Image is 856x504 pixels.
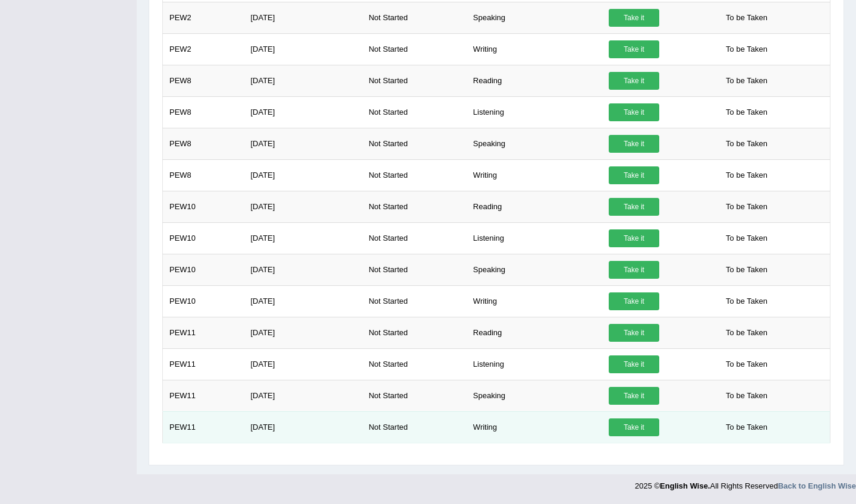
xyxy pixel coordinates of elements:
td: Not Started [362,2,467,33]
td: PEW2 [163,2,244,33]
a: Take it [609,103,659,121]
span: To be Taken [720,40,773,58]
a: Take it [609,261,659,279]
td: Not Started [362,191,467,222]
td: Listening [467,222,602,254]
td: PEW11 [163,380,244,411]
td: PEW10 [163,254,244,285]
a: Take it [609,292,659,310]
td: Not Started [362,128,467,159]
a: Take it [609,198,659,216]
td: Speaking [467,254,602,285]
td: Not Started [362,159,467,191]
a: Take it [609,9,659,27]
td: [DATE] [244,96,362,128]
a: Back to English Wise [778,481,856,490]
td: [DATE] [244,411,362,443]
td: PEW10 [163,191,244,222]
td: Reading [467,317,602,348]
td: Speaking [467,2,602,33]
a: Take it [609,355,659,373]
td: [DATE] [244,348,362,380]
a: Take it [609,135,659,153]
td: PEW8 [163,128,244,159]
td: [DATE] [244,2,362,33]
td: Writing [467,411,602,443]
td: Not Started [362,254,467,285]
a: Take it [609,418,659,436]
td: PEW11 [163,317,244,348]
td: Not Started [362,380,467,411]
td: Not Started [362,33,467,65]
span: To be Taken [720,324,773,342]
td: Not Started [362,96,467,128]
td: [DATE] [244,380,362,411]
span: To be Taken [720,261,773,279]
td: Reading [467,65,602,96]
a: Take it [609,324,659,342]
span: To be Taken [720,355,773,373]
span: To be Taken [720,198,773,216]
span: To be Taken [720,103,773,121]
td: [DATE] [244,65,362,96]
td: Writing [467,285,602,317]
td: [DATE] [244,254,362,285]
td: Not Started [362,411,467,443]
a: Take it [609,166,659,184]
a: Take it [609,229,659,247]
td: PEW8 [163,65,244,96]
span: To be Taken [720,9,773,27]
td: Listening [467,348,602,380]
span: To be Taken [720,387,773,405]
td: Speaking [467,128,602,159]
span: To be Taken [720,135,773,153]
span: To be Taken [720,418,773,436]
div: 2025 © All Rights Reserved [635,474,856,492]
span: To be Taken [720,166,773,184]
td: Listening [467,96,602,128]
td: PEW11 [163,348,244,380]
a: Take it [609,40,659,58]
td: Not Started [362,317,467,348]
td: [DATE] [244,222,362,254]
td: Writing [467,159,602,191]
td: [DATE] [244,285,362,317]
td: [DATE] [244,128,362,159]
a: Take it [609,387,659,405]
td: [DATE] [244,191,362,222]
span: To be Taken [720,72,773,90]
td: [DATE] [244,159,362,191]
td: PEW2 [163,33,244,65]
td: PEW10 [163,285,244,317]
td: Speaking [467,380,602,411]
td: PEW10 [163,222,244,254]
td: PEW8 [163,96,244,128]
td: PEW8 [163,159,244,191]
strong: English Wise. [660,481,710,490]
span: To be Taken [720,229,773,247]
span: To be Taken [720,292,773,310]
td: [DATE] [244,33,362,65]
td: Not Started [362,222,467,254]
a: Take it [609,72,659,90]
td: [DATE] [244,317,362,348]
td: Reading [467,191,602,222]
td: PEW11 [163,411,244,443]
td: Not Started [362,285,467,317]
td: Writing [467,33,602,65]
td: Not Started [362,348,467,380]
td: Not Started [362,65,467,96]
